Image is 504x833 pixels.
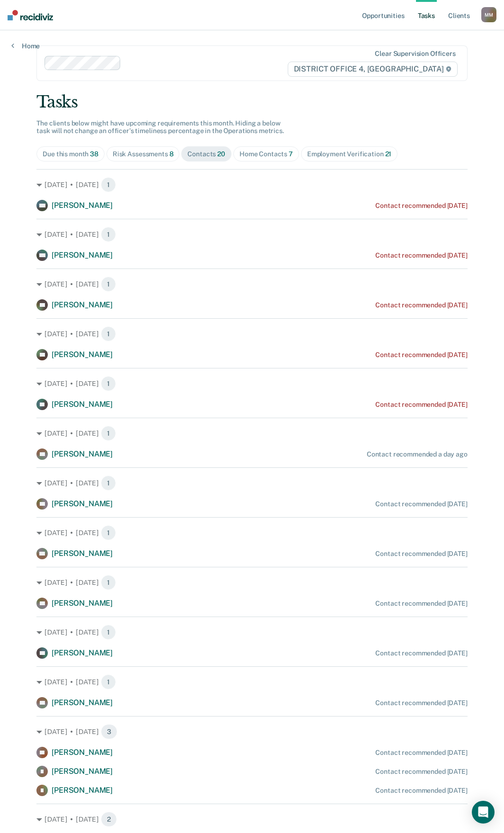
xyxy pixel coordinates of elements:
[101,625,116,640] span: 1
[375,401,467,409] div: Contact recommended [DATE]
[101,426,116,441] span: 1
[36,119,284,135] span: The clients below might have upcoming requirements this month. Hiding a below task will not chang...
[52,251,113,260] span: [PERSON_NAME]
[52,786,113,795] span: [PERSON_NAME]
[8,10,53,20] img: Recidiviz
[113,150,174,158] div: Risk Assessments
[307,150,391,158] div: Employment Verification
[472,801,495,824] div: Open Intercom Messenger
[385,150,392,158] span: 21
[52,400,113,409] span: [PERSON_NAME]
[36,227,468,242] div: [DATE] • [DATE] 1
[36,625,468,640] div: [DATE] • [DATE] 1
[375,749,467,757] div: Contact recommended [DATE]
[101,575,116,590] span: 1
[375,550,467,558] div: Contact recommended [DATE]
[36,376,468,391] div: [DATE] • [DATE] 1
[375,699,467,707] div: Contact recommended [DATE]
[367,450,468,458] div: Contact recommended a day ago
[187,150,225,158] div: Contacts
[375,787,467,795] div: Contact recommended [DATE]
[375,600,467,608] div: Contact recommended [DATE]
[239,150,293,158] div: Home Contacts
[90,150,98,158] span: 38
[101,177,116,192] span: 1
[375,301,467,309] div: Contact recommended [DATE]
[36,475,468,491] div: [DATE] • [DATE] 1
[101,326,116,341] span: 1
[52,350,113,359] span: [PERSON_NAME]
[375,768,467,776] div: Contact recommended [DATE]
[375,202,467,210] div: Contact recommended [DATE]
[52,648,113,657] span: [PERSON_NAME]
[52,599,113,608] span: [PERSON_NAME]
[52,201,113,210] span: [PERSON_NAME]
[36,525,468,540] div: [DATE] • [DATE] 1
[36,674,468,690] div: [DATE] • [DATE] 1
[375,649,467,657] div: Contact recommended [DATE]
[101,812,117,827] span: 2
[101,227,116,242] span: 1
[101,724,117,739] span: 3
[52,300,113,309] span: [PERSON_NAME]
[169,150,174,158] span: 8
[375,351,467,359] div: Contact recommended [DATE]
[481,7,496,22] button: MM
[481,7,496,22] div: M M
[52,449,113,458] span: [PERSON_NAME]
[101,376,116,391] span: 1
[36,177,468,192] div: [DATE] • [DATE] 1
[375,251,467,260] div: Contact recommended [DATE]
[52,499,113,508] span: [PERSON_NAME]
[36,426,468,441] div: [DATE] • [DATE] 1
[217,150,225,158] span: 20
[52,698,113,707] span: [PERSON_NAME]
[101,674,116,690] span: 1
[52,748,113,757] span: [PERSON_NAME]
[52,549,113,558] span: [PERSON_NAME]
[375,500,467,508] div: Contact recommended [DATE]
[52,767,113,776] span: [PERSON_NAME]
[36,277,468,292] div: [DATE] • [DATE] 1
[375,50,455,58] div: Clear supervision officers
[36,724,468,739] div: [DATE] • [DATE] 3
[36,326,468,341] div: [DATE] • [DATE] 1
[36,812,468,827] div: [DATE] • [DATE] 2
[101,525,116,540] span: 1
[36,92,468,112] div: Tasks
[288,62,458,77] span: DISTRICT OFFICE 4, [GEOGRAPHIC_DATA]
[101,277,116,292] span: 1
[289,150,293,158] span: 7
[11,42,40,50] a: Home
[43,150,98,158] div: Due this month
[101,475,116,491] span: 1
[36,575,468,590] div: [DATE] • [DATE] 1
